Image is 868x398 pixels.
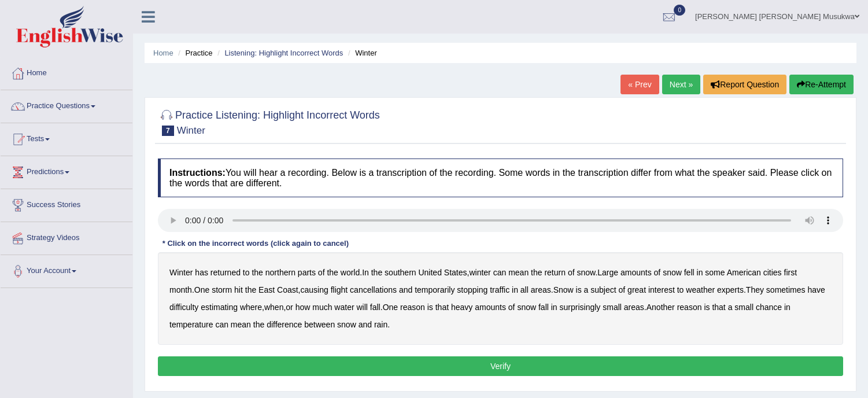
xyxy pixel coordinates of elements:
b: parts [298,268,316,277]
b: of [619,285,626,294]
b: estimating [201,303,238,312]
b: chance [756,303,782,312]
small: Winter [177,125,205,136]
b: returned [210,268,241,277]
a: Tests [1,123,132,152]
b: the [253,320,264,329]
b: where [240,303,262,312]
b: mean [508,268,529,277]
b: that [435,303,449,312]
b: flight [331,285,348,294]
b: a [728,303,733,312]
b: East [258,285,275,294]
b: is [576,285,582,294]
b: northern [265,268,296,277]
b: a [584,285,589,294]
b: the [327,268,338,277]
b: In [362,268,369,277]
b: States [444,268,467,277]
b: rain [374,320,387,329]
a: Listening: Highlight Incorrect Words [224,49,343,57]
b: stopping [457,285,487,294]
b: fell [684,268,695,277]
b: have [807,285,825,294]
b: of [568,268,575,277]
b: how [296,303,311,312]
div: * Click on the incorrect words (click again to cancel) [158,238,353,249]
b: in [551,303,557,312]
b: interest [648,285,675,294]
h2: Practice Listening: Highlight Incorrect Words [158,107,380,136]
b: American [727,268,761,277]
b: snow [577,268,595,277]
b: reason [677,303,702,312]
a: « Prev [620,75,659,94]
b: surprisingly [560,303,601,312]
b: to [677,285,684,294]
a: Success Stories [1,189,132,218]
b: can [493,268,507,277]
b: to [243,268,250,277]
b: in [784,303,791,312]
b: and [399,285,412,294]
b: small [734,303,754,312]
b: One [383,303,398,312]
b: the [252,268,263,277]
b: winter [469,268,490,277]
b: all [520,285,529,294]
b: traffic [490,285,509,294]
b: difficulty [169,303,198,312]
b: is [704,303,710,312]
a: Next » [662,75,700,94]
b: areas [624,303,644,312]
button: Re-Attempt [789,75,854,94]
div: . , . . , . . , , . . . [158,252,843,345]
b: return [544,268,566,277]
b: some [705,268,725,277]
b: weather [686,285,715,294]
b: great [627,285,646,294]
b: first [784,268,797,277]
b: the [245,285,256,294]
b: sometimes [766,285,806,294]
b: southern [385,268,416,277]
b: of [318,268,325,277]
b: of [654,268,661,277]
b: that [712,303,725,312]
b: when [264,303,283,312]
b: cancellations [350,285,397,294]
li: Practice [175,47,212,58]
b: amounts [475,303,506,312]
b: or [286,303,293,312]
b: snow [337,320,356,329]
b: snow [663,268,682,277]
b: experts [717,285,744,294]
b: the [531,268,542,277]
b: mean [231,320,251,329]
b: world [341,268,360,277]
b: Large [597,268,618,277]
b: can [215,320,228,329]
b: is [427,303,433,312]
h4: You will hear a recording. Below is a transcription of the recording. Some words in the transcrip... [158,159,843,197]
b: in [512,285,518,294]
b: much [312,303,332,312]
b: amounts [620,268,652,277]
a: Your Account [1,255,132,284]
b: Instructions: [169,168,226,178]
b: small [603,303,622,312]
span: 7 [162,126,174,136]
b: difference [267,320,302,329]
b: and [359,320,372,329]
b: fall [370,303,381,312]
b: temperature [169,320,213,329]
span: 0 [674,5,685,16]
b: Winter [169,268,193,277]
b: They [746,285,764,294]
a: Home [1,57,132,86]
a: Home [153,49,173,57]
b: storm [212,285,232,294]
button: Verify [158,356,843,376]
b: the [371,268,382,277]
button: Report Question [703,75,786,94]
